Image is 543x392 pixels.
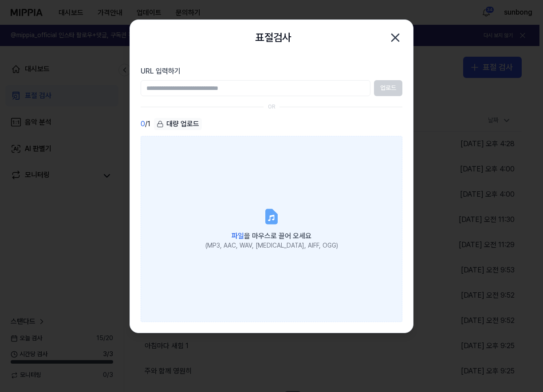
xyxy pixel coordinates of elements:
[141,119,145,130] span: 0
[255,29,291,46] h2: 표절검사
[232,232,244,240] span: 파일
[154,118,202,130] div: 대량 업로드
[268,103,275,111] div: OR
[205,241,338,250] div: (MP3, AAC, WAV, [MEDICAL_DATA], AIFF, OGG)
[141,66,402,77] label: URL 입력하기
[141,118,150,131] div: / 1
[154,118,202,131] button: 대량 업로드
[232,232,311,240] span: 을 마우스로 끌어 오세요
